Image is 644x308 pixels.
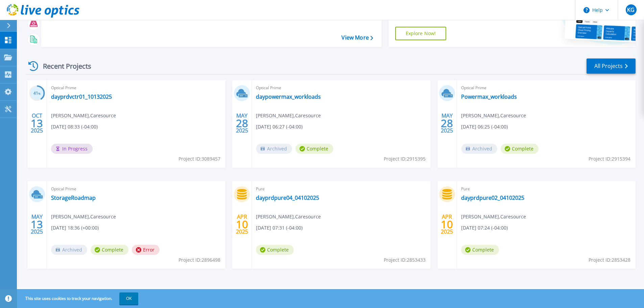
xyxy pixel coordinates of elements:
[119,292,138,305] button: OK
[30,212,43,237] div: MAY 2025
[589,155,630,163] span: Project ID: 2915394
[91,245,128,255] span: Complete
[51,213,116,220] span: [PERSON_NAME] , Caresource
[461,144,497,154] span: Archived
[384,155,426,163] span: Project ID: 2915395
[256,123,303,131] span: [DATE] 06:27 (-04:00)
[295,144,333,154] span: Complete
[51,245,87,255] span: Archived
[461,213,526,220] span: [PERSON_NAME] , Caresource
[38,92,41,95] span: %
[441,221,453,227] span: 10
[31,221,43,227] span: 13
[256,213,321,220] span: [PERSON_NAME] , Caresource
[461,245,499,255] span: Complete
[440,111,453,136] div: MAY 2025
[461,224,508,232] span: [DATE] 07:24 (-04:00)
[256,245,294,255] span: Complete
[587,58,636,74] a: All Projects
[589,256,630,264] span: Project ID: 2853428
[461,112,526,119] span: [PERSON_NAME] , Caresource
[256,224,303,232] span: [DATE] 07:31 (-04:00)
[461,123,508,131] span: [DATE] 06:25 (-04:00)
[26,58,100,74] div: Recent Projects
[29,90,45,97] h3: 41
[51,123,98,131] span: [DATE] 08:33 (-04:00)
[51,194,96,201] a: StorageRoadmap
[256,185,426,193] span: Pure
[501,144,539,154] span: Complete
[461,194,524,201] a: dayprdpure02_04102025
[461,93,517,100] a: Powermax_workloads
[341,34,373,41] a: View More
[441,120,453,126] span: 28
[51,93,112,100] a: dayprdvctr01_10132025
[31,120,43,126] span: 13
[51,112,116,119] span: [PERSON_NAME] , Caresource
[236,111,248,136] div: MAY 2025
[236,120,248,126] span: 28
[236,212,248,237] div: APR 2025
[384,256,426,264] span: Project ID: 2853433
[236,221,248,227] span: 10
[51,84,221,92] span: Optical Prime
[256,194,319,201] a: dayprdpure04_04102025
[51,185,221,193] span: Optical Prime
[178,256,220,264] span: Project ID: 2896498
[440,212,453,237] div: APR 2025
[19,292,138,305] span: This site uses cookies to track your navigation.
[30,111,43,136] div: OCT 2025
[256,112,321,119] span: [PERSON_NAME] , Caresource
[256,84,426,92] span: Optical Prime
[178,155,220,163] span: Project ID: 3089457
[461,84,631,92] span: Optical Prime
[132,245,160,255] span: Error
[627,7,635,13] span: KG
[256,144,292,154] span: Archived
[395,27,447,40] a: Explore Now!
[256,93,321,100] a: daypowermax_workloads
[51,144,93,154] span: In Progress
[461,185,631,193] span: Pure
[51,224,99,232] span: [DATE] 18:36 (+00:00)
